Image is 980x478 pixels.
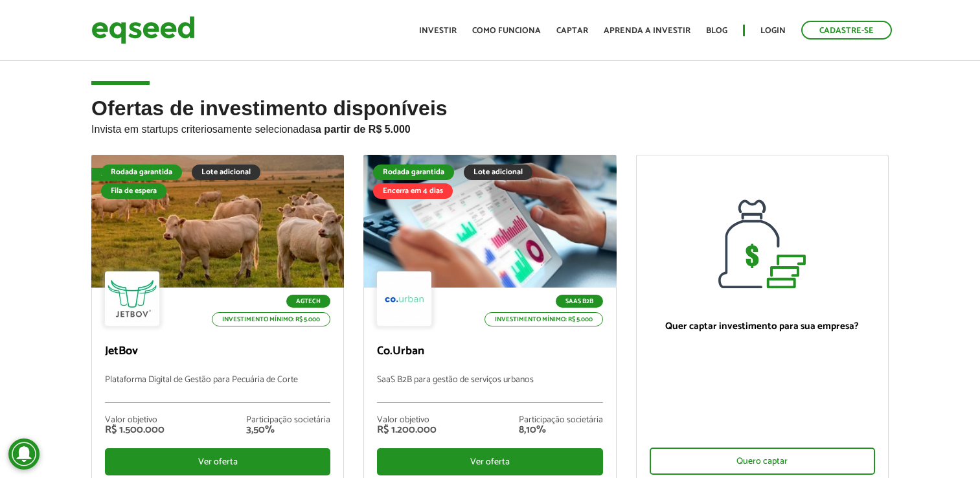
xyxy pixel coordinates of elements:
[650,448,875,475] div: Quero captar
[519,425,603,435] div: 8,10%
[604,27,690,35] a: Aprenda a investir
[419,27,457,35] a: Investir
[377,375,602,403] p: SaaS B2B para gestão de serviços urbanos
[91,13,195,47] img: EqSeed
[760,27,786,35] a: Login
[377,416,437,425] div: Valor objetivo
[91,120,889,135] p: Invista em startups criteriosamente selecionadas
[105,345,330,359] p: JetBov
[105,448,330,475] div: Ver oferta
[105,375,330,403] p: Plataforma Digital de Gestão para Pecuária de Corte
[373,183,453,199] div: Encerra em 4 dias
[801,21,892,40] a: Cadastre-se
[91,168,158,181] div: Fila de espera
[472,27,541,35] a: Como funciona
[377,448,602,475] div: Ver oferta
[315,124,411,135] strong: a partir de R$ 5.000
[556,295,603,308] p: SaaS B2B
[484,312,603,326] p: Investimento mínimo: R$ 5.000
[91,97,889,155] h2: Ofertas de investimento disponíveis
[650,321,875,332] p: Quer captar investimento para sua empresa?
[246,416,330,425] div: Participação societária
[377,425,437,435] div: R$ 1.200.000
[192,165,260,180] div: Lote adicional
[212,312,330,326] p: Investimento mínimo: R$ 5.000
[105,425,165,435] div: R$ 1.500.000
[464,165,532,180] div: Lote adicional
[101,165,182,180] div: Rodada garantida
[556,27,588,35] a: Captar
[286,295,330,308] p: Agtech
[373,165,454,180] div: Rodada garantida
[105,416,165,425] div: Valor objetivo
[519,416,603,425] div: Participação societária
[246,425,330,435] div: 3,50%
[101,183,166,199] div: Fila de espera
[377,345,602,359] p: Co.Urban
[706,27,727,35] a: Blog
